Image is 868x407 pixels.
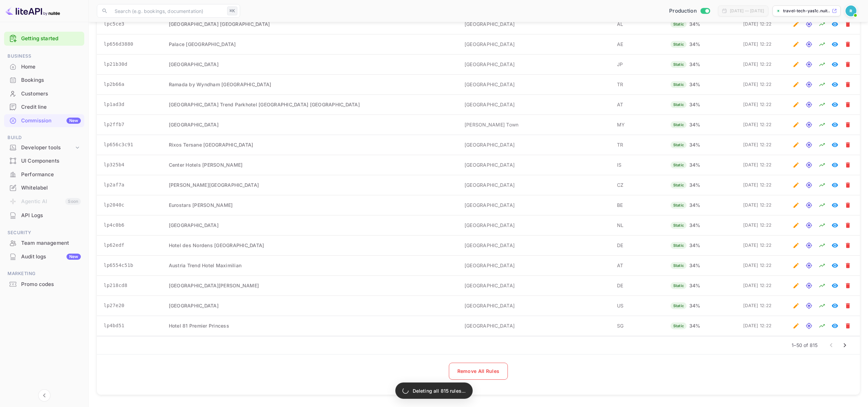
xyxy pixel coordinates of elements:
[817,281,827,291] button: Analyze hotel markup performance
[817,140,827,150] button: Analyze hotel markup performance
[671,242,727,249] div: Fixed markup percentage applied to all bookings
[456,34,609,54] td: [GEOGRAPHIC_DATA]
[161,115,456,135] td: [GEOGRAPHIC_DATA]
[843,180,853,190] button: Mark for deletion
[609,255,662,275] td: AT
[4,154,84,168] div: UI Components
[843,19,853,29] button: Mark for deletion
[456,155,609,175] td: [GEOGRAPHIC_DATA]
[97,14,161,34] td: lpc5ce3
[4,52,84,60] span: Business
[791,120,801,130] button: Edit optimization rule
[4,209,84,222] div: API Logs
[609,115,662,135] td: MY
[804,260,814,271] button: Test rates for this hotel
[671,162,687,168] span: Static
[830,39,840,49] button: View in Whitelabel
[804,180,814,190] button: Test rates for this hotel
[21,184,81,192] div: Whitelabel
[689,262,700,269] p: 34 %
[609,155,662,175] td: IS
[671,283,687,289] span: Static
[689,222,700,229] p: 34 %
[4,114,84,127] div: CommissionNew
[735,316,783,336] td: [DATE] 12:22
[735,54,783,74] td: [DATE] 12:22
[791,240,801,251] button: Edit optimization rule
[4,134,84,141] span: Build
[97,235,161,255] td: lp62edf
[671,142,687,148] span: Static
[4,87,84,100] a: Customers
[609,14,662,34] td: AL
[689,201,700,209] p: 34 %
[817,120,827,130] button: Analyze hotel markup performance
[735,215,783,235] td: [DATE] 12:22
[97,155,161,175] td: lp325b4
[4,154,84,167] a: UI Components
[161,135,456,155] td: Rixos Tersane [GEOGRAPHIC_DATA]
[111,4,224,18] input: Search (e.g. bookings, documentation)
[791,59,801,70] button: Edit optimization rule
[4,32,84,46] div: Getting started
[161,14,456,34] td: [GEOGRAPHIC_DATA] [GEOGRAPHIC_DATA]
[817,19,827,29] button: Analyze hotel markup performance
[669,7,697,15] span: Production
[791,79,801,90] button: Edit optimization rule
[161,175,456,195] td: [PERSON_NAME][GEOGRAPHIC_DATA]
[671,263,687,269] span: Static
[609,316,662,336] td: SG
[671,62,687,67] span: Static
[830,301,840,311] button: View in Whitelabel
[791,260,801,271] button: Edit optimization rule
[845,5,856,16] img: Revolut
[671,42,687,47] span: Static
[161,316,456,336] td: Hotel 81 Premier Princess
[67,118,81,124] div: New
[735,175,783,195] td: [DATE] 12:22
[671,322,727,329] div: Fixed markup percentage applied to all bookings
[671,282,727,289] div: Fixed markup percentage applied to all bookings
[97,195,161,215] td: lp2040c
[161,235,456,255] td: Hotel des Nordens [GEOGRAPHIC_DATA]
[4,229,84,237] span: Security
[38,389,50,402] button: Collapse navigation
[817,100,827,110] button: Analyze hotel markup performance
[817,160,827,170] button: Analyze hotel markup performance
[671,61,727,68] div: Fixed markup percentage applied to all bookings
[4,74,84,86] a: Bookings
[838,338,852,352] button: Go to next page
[830,281,840,291] button: View in Whitelabel
[830,100,840,110] button: View in Whitelabel
[671,182,687,188] span: Static
[671,81,727,88] div: Fixed markup percentage applied to all bookings
[817,220,827,230] button: Analyze hotel markup performance
[804,19,814,29] button: Test rates for this hotel
[671,82,687,88] span: Static
[671,243,687,248] span: Static
[609,215,662,235] td: NL
[4,270,84,277] span: Marketing
[843,160,853,170] button: Mark for deletion
[671,161,727,168] div: Fixed markup percentage applied to all bookings
[671,323,687,329] span: Static
[161,74,456,94] td: Ramada by Wyndham [GEOGRAPHIC_DATA]
[4,74,84,87] div: Bookings
[666,7,712,15] div: Switch to Sandbox mode
[21,35,81,43] a: Getting started
[609,275,662,296] td: DE
[161,255,456,275] td: Austria Trend Hotel Maximilian
[97,316,161,336] td: lp4bd51
[735,235,783,255] td: [DATE] 12:22
[843,39,853,49] button: Mark for deletion
[804,240,814,251] button: Test rates for this hotel
[791,220,801,230] button: Edit optimization rule
[671,202,687,208] span: Static
[609,54,662,74] td: JP
[21,117,81,125] div: Commission
[804,200,814,210] button: Test rates for this hotel
[804,59,814,70] button: Test rates for this hotel
[843,79,853,90] button: Mark for deletion
[804,220,814,230] button: Test rates for this hotel
[817,260,827,271] button: Analyze hotel markup performance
